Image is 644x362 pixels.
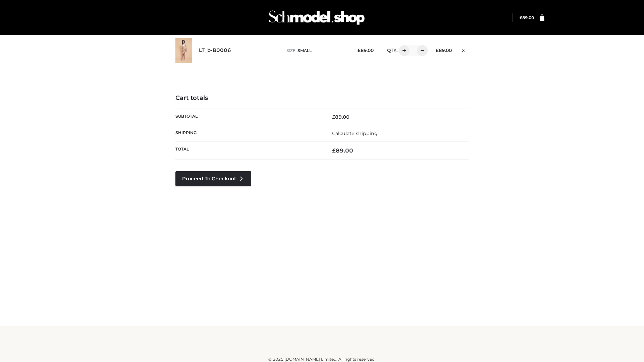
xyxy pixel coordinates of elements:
a: Calculate shipping [332,130,378,136]
p: size : [286,48,347,54]
img: Schmodel Admin 964 [266,4,367,31]
a: Remove this item [459,45,469,54]
span: £ [520,15,522,20]
span: £ [332,114,335,120]
span: £ [332,147,336,154]
bdi: 89.00 [436,48,452,53]
h4: Cart totals [175,95,469,102]
bdi: 89.00 [332,114,350,120]
bdi: 89.00 [332,147,353,154]
a: Proceed to Checkout [175,171,251,186]
img: LT_b-B0006 - SMALL [175,38,192,63]
div: QTY: [380,45,425,56]
span: £ [358,48,361,53]
th: Subtotal [175,109,322,125]
th: Shipping [175,125,322,141]
th: Total [175,142,322,160]
a: £89.00 [520,15,534,20]
span: SMALL [298,48,312,53]
bdi: 89.00 [358,48,374,53]
span: £ [436,48,439,53]
a: LT_b-B0006 [199,47,231,54]
bdi: 89.00 [520,15,534,20]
